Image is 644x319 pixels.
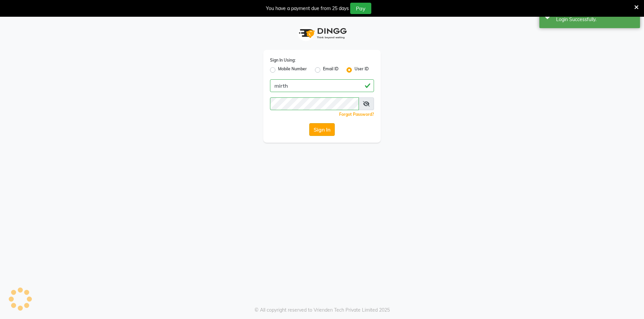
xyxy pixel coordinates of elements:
[556,16,635,23] div: Login Successfully.
[339,112,374,117] a: Forgot Password?
[270,57,296,63] label: Sign In Using:
[270,79,374,92] input: Username
[270,97,359,110] input: Username
[350,3,371,14] button: Pay
[266,5,349,12] div: You have a payment due from 25 days
[278,66,307,74] label: Mobile Number
[323,66,338,74] label: Email ID
[295,23,349,43] img: logo1.svg
[355,66,369,74] label: User ID
[309,123,335,136] button: Sign In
